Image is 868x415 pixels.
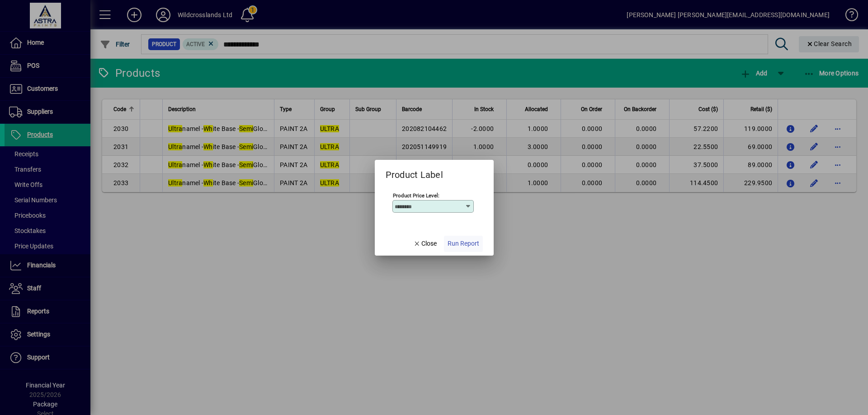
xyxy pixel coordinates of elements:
[413,239,437,248] span: Close
[444,236,483,252] button: Run Report
[448,239,479,248] span: Run Report
[375,160,454,182] h2: Product Label
[410,236,440,252] button: Close
[393,192,439,198] mat-label: Product Price Level:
